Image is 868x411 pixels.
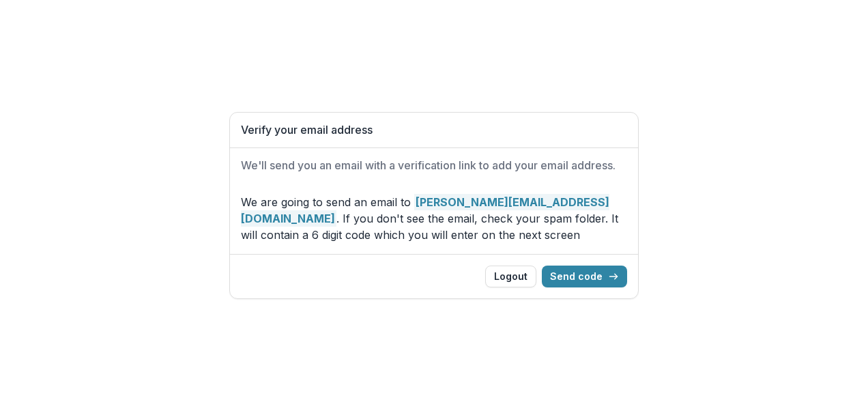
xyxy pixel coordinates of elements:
strong: [PERSON_NAME][EMAIL_ADDRESS][DOMAIN_NAME] [241,194,609,227]
button: Send code [542,266,627,287]
button: Logout [485,266,536,287]
h2: We'll send you an email with a verification link to add your email address. [241,159,627,172]
h1: Verify your email address [241,124,627,137]
p: We are going to send an email to . If you don't see the email, check your spam folder. It will co... [241,194,627,243]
